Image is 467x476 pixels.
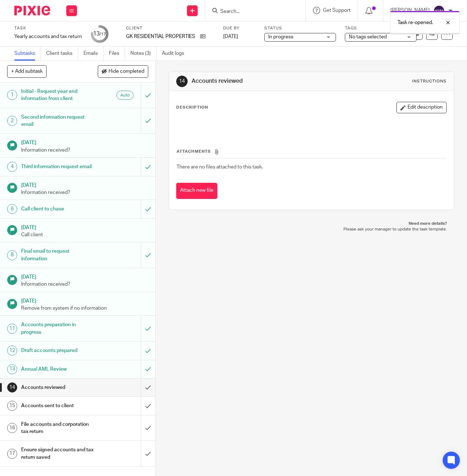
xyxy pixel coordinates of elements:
h1: [DATE] [21,137,148,146]
a: Emails [83,47,103,61]
input: Search [220,9,284,15]
img: svg%3E [433,5,445,16]
img: Pixie [14,6,50,15]
a: Notes (3) [130,47,157,61]
h1: File accounts and corporation tax return [21,419,96,437]
div: 11 [7,324,17,334]
h1: Final email to request information [21,246,96,264]
div: 13 [7,364,17,374]
div: 14 [176,76,188,87]
a: Subtasks [14,47,41,61]
p: Information received? [21,147,148,154]
label: Client [126,25,214,31]
h1: Ensure signed accounts and tax return saved [21,444,96,463]
h1: Accounts sent to client [21,400,96,411]
p: Please ask your manager to update the task template. [176,227,447,232]
h1: Third information request email [21,161,96,172]
small: /17 [100,32,106,36]
div: 12 [7,346,17,356]
span: No tags selected [349,34,387,39]
div: Instructions [412,78,447,84]
a: Audit logs [162,47,189,61]
div: Yearly accounts and tax return [14,33,82,40]
h1: [DATE] [21,296,148,305]
p: Information received? [21,189,148,196]
button: Attach new file [176,183,217,199]
h1: Accounts reviewed [192,77,327,85]
h1: Annual AML Review [21,364,96,375]
div: 4 [7,162,17,172]
h1: Accounts preparation in progress [21,319,96,338]
h1: [DATE] [21,272,148,281]
h1: Initial - Request year end information from client [21,86,96,104]
span: There are no files attached to this task. [177,165,263,170]
div: Auto [116,91,134,100]
h1: Call client to chase [21,204,96,214]
p: Call client [21,231,148,238]
div: 17 [7,449,17,459]
h1: [DATE] [21,180,148,189]
span: Attachments [177,149,211,153]
div: 16 [7,423,17,433]
span: [DATE] [223,34,238,39]
div: 13 [93,30,106,38]
p: Description [176,105,208,110]
p: Information received? [21,281,148,288]
button: + Add subtask [7,65,47,77]
h1: Draft accounts prepared [21,345,96,356]
p: GK RESIDENTIAL PROPERTIES LTD [126,33,197,40]
label: Due by [223,25,255,31]
span: Hide completed [109,69,144,75]
h1: Second information request email [21,112,96,130]
div: 14 [7,382,17,392]
p: Remove from system if no information [21,305,148,312]
div: 6 [7,204,17,214]
label: Task [14,25,82,31]
span: In progress [268,34,293,39]
p: Task re-opened. [398,19,433,26]
button: Hide completed [98,65,148,77]
div: 2 [7,116,17,126]
div: 1 [7,90,17,100]
button: Edit description [396,102,447,113]
div: 8 [7,250,17,260]
a: Client tasks [46,47,78,61]
div: 15 [7,401,17,411]
a: Files [109,47,125,61]
h1: Accounts reviewed [21,382,96,393]
p: Need more details? [176,221,447,227]
h1: [DATE] [21,222,148,231]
